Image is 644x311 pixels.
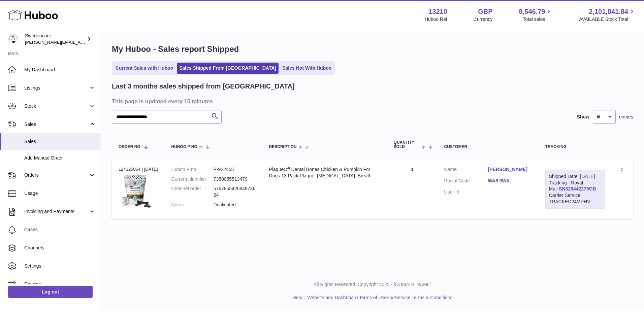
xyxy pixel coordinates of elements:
img: $_57.JPG [119,174,152,208]
div: Tracking - Royal Mail: [545,170,605,209]
div: Swedencare [25,33,86,45]
dd: 7350055513479 [214,176,256,182]
label: Show [577,114,589,120]
a: Sales Shipped From [GEOGRAPHIC_DATA] [177,63,279,74]
span: Sales [24,121,89,128]
span: Invoicing and Payments [24,208,89,215]
a: [PERSON_NAME] [488,166,532,173]
a: 2,101,841.84 AVAILABLE Stock Total [579,7,636,23]
span: Listings [24,85,89,91]
strong: 13210 [428,7,447,16]
span: Description [269,145,297,149]
span: My Dashboard [24,67,96,73]
span: Stock [24,103,89,109]
span: Total sales [523,16,553,23]
div: Huboo Ref [425,16,447,23]
dd: 576785542684973624 [214,185,256,198]
span: Sales [24,138,96,145]
div: Carrier Service: TRACKED24MPHV [549,192,601,205]
span: [PERSON_NAME][EMAIL_ADDRESS][PERSON_NAME][DOMAIN_NAME] [25,39,171,45]
a: Sales Not With Huboo [280,63,334,74]
h1: My Huboo - Sales report Shipped [112,44,633,55]
strong: GBP [478,7,492,16]
dt: Name [444,166,488,174]
td: 1 [387,160,438,219]
div: Customer [444,145,532,149]
span: Usage [24,190,96,197]
a: Help [293,295,302,300]
span: entries [619,114,633,120]
a: Website and Dashboard Terms of Use [307,295,387,300]
h3: This page is updated every 15 minutes [112,98,632,105]
span: Orders [24,172,89,178]
dt: Postal Code [444,178,488,186]
dd: P-922465 [214,166,256,173]
div: Currency [474,16,493,23]
span: Huboo P no [171,145,197,149]
span: Add Manual Order [24,155,96,161]
p: All Rights Reserved. Copyright 2025 - [DOMAIN_NAME] [106,281,639,288]
h2: Last 3 months sales shipped from [GEOGRAPHIC_DATA] [112,82,295,91]
a: Log out [8,286,93,298]
span: Settings [24,263,96,269]
span: Quantity Sold [394,140,420,149]
span: Order No [119,145,140,149]
a: SN829442275GB [559,186,596,192]
span: Cases [24,227,96,233]
div: Shipped Date: [DATE] [549,173,601,180]
dt: User Id [444,189,488,195]
dt: Notes [171,202,214,208]
div: PlaqueOff Dental Bones Chicken & Pumpkin For Dogs 13 Pack Plaque, [MEDICAL_DATA], Breath [269,166,380,179]
dt: Current identifier [171,176,214,182]
a: Service Terms & Conditions [395,295,453,300]
span: AVAILABLE Stock Total [579,16,636,23]
span: 8,546.79 [519,7,545,16]
span: Returns [24,281,96,287]
dt: Huboo P no [171,166,214,173]
span: Channels [24,245,96,251]
span: 2,101,841.84 [589,7,628,16]
p: Duplicated [214,202,256,208]
dt: Channel order [171,185,214,198]
img: daniel.corbridge@swedencare.co.uk [8,34,18,44]
div: Tracking [545,145,605,149]
div: 124325064 | [DATE] [119,166,158,172]
a: WA8 9WX [488,178,532,184]
a: Current Sales with Huboo [113,63,175,74]
a: 8,546.79 Total sales [519,7,553,23]
li: and [305,295,452,301]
